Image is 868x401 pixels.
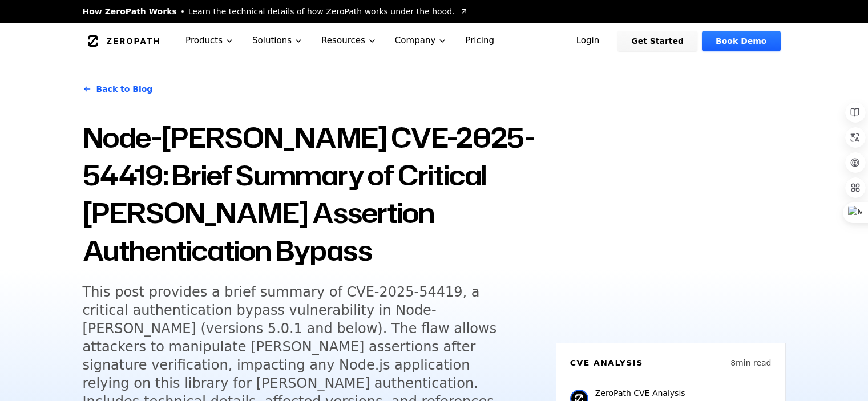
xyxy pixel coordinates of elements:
[83,6,177,17] span: How ZeroPath Works
[570,357,643,368] h6: CVE Analysis
[312,23,386,59] button: Resources
[456,23,503,59] a: Pricing
[563,31,613,51] a: Login
[176,23,243,59] button: Products
[386,23,457,59] button: Company
[188,6,455,17] span: Learn the technical details of how ZeroPath works under the hood.
[702,31,780,51] a: Book Demo
[617,31,697,51] a: Get Started
[83,73,153,105] a: Back to Blog
[595,387,685,399] p: ZeroPath CVE Analysis
[243,23,312,59] button: Solutions
[730,357,771,368] p: 8 min read
[69,23,800,59] nav: Global
[83,6,469,17] a: How ZeroPath WorksLearn the technical details of how ZeroPath works under the hood.
[83,119,542,269] h1: Node-[PERSON_NAME] CVE-2025-54419: Brief Summary of Critical [PERSON_NAME] Assertion Authenticati...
